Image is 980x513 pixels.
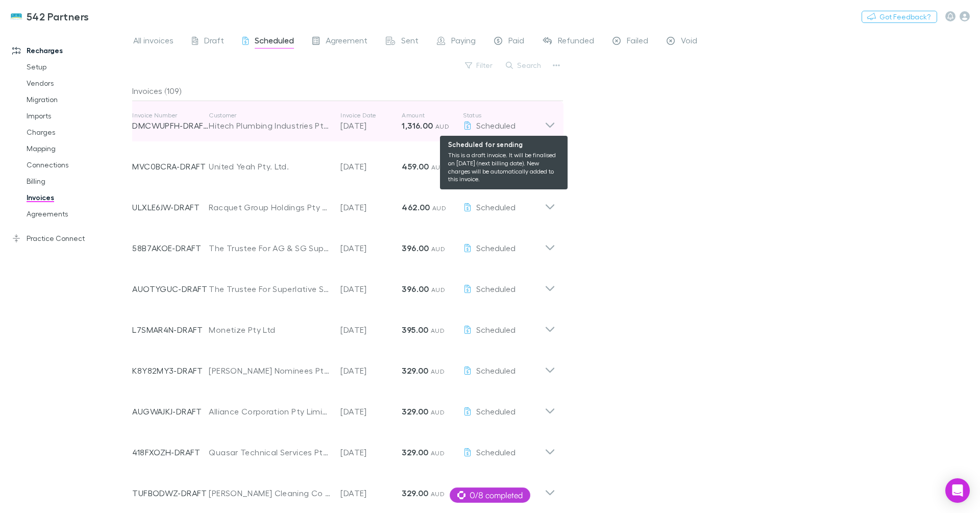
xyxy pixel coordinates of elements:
[16,173,138,189] a: Billing
[431,490,445,498] span: AUD
[16,189,138,206] a: Invoices
[476,161,516,171] span: Scheduled
[326,35,367,48] span: Agreement
[627,35,648,48] span: Failed
[340,283,402,295] p: [DATE]
[476,325,516,334] span: Scheduled
[209,324,330,336] div: Monetize Pty Ltd
[862,11,937,23] button: Got Feedback?
[402,406,428,417] strong: 329.00
[27,10,89,22] h3: 542 Partners
[209,201,330,213] div: Racquet Group Holdings Pty Ltd
[124,264,563,305] div: AUOTYGUC-DRAFTThe Trustee For Superlative Super Fund[DATE]396.00 AUDScheduled
[460,59,499,71] button: Filter
[209,283,330,295] div: The Trustee For Superlative Super Fund
[124,346,563,387] div: K8Y82MY3-DRAFT[PERSON_NAME] Nominees Pty Ltd[DATE]329.00 AUDScheduled
[2,42,138,59] a: Recharges
[476,406,516,416] span: Scheduled
[501,59,547,71] button: Search
[133,35,174,48] span: All invoices
[124,469,563,509] div: TUFBODWZ-DRAFT[PERSON_NAME] Cleaning Co Pty Ltd[DATE]329.00 AUDScheduled
[476,120,516,130] span: Scheduled
[476,202,516,212] span: Scheduled
[124,142,563,183] div: MVC0BCRA-DRAFTUnited Yeah Pty. Ltd.[DATE]459.00 AUDScheduled
[132,446,209,458] p: 418FXOZH-DRAFT
[476,365,516,375] span: Scheduled
[476,243,516,253] span: Scheduled
[340,324,402,336] p: [DATE]
[209,487,330,499] div: [PERSON_NAME] Cleaning Co Pty Ltd
[401,35,419,48] span: Sent
[402,120,433,131] strong: 1,316.00
[340,364,402,377] p: [DATE]
[16,124,138,140] a: Charges
[132,405,209,418] p: AUGWAJKJ-DRAFT
[402,161,429,172] strong: 459.00
[402,447,428,457] strong: 329.00
[16,91,138,108] a: Migration
[431,286,445,294] span: AUD
[432,204,446,212] span: AUD
[132,283,209,295] p: AUOTYGUC-DRAFT
[681,35,697,48] span: Void
[431,368,445,375] span: AUD
[132,324,209,336] p: L7SMAR4N-DRAFT
[16,157,138,173] a: Connections
[431,163,445,171] span: AUD
[340,242,402,254] p: [DATE]
[340,487,402,499] p: [DATE]
[402,365,428,376] strong: 329.00
[402,111,463,119] p: Amount
[132,242,209,254] p: 58B7AKOE-DRAFT
[124,224,563,264] div: 58B7AKOE-DRAFTThe Trustee For AG & SG Superannuation Fund[DATE]396.00 AUDScheduled
[431,245,445,253] span: AUD
[340,405,402,418] p: [DATE]
[340,111,402,119] p: Invoice Date
[10,10,22,22] img: 542 Partners's Logo
[132,111,209,119] p: Invoice Number
[435,123,449,130] span: AUD
[340,446,402,458] p: [DATE]
[340,201,402,213] p: [DATE]
[209,111,330,119] p: Customer
[16,59,138,75] a: Setup
[558,35,594,48] span: Refunded
[402,325,428,335] strong: 395.00
[16,206,138,222] a: Agreements
[124,101,563,142] div: Invoice NumberDMCWUPFH-DRAFTCustomerHitech Plumbing Industries Pty LtdInvoice Date[DATE]Amount1,3...
[124,428,563,469] div: 418FXOZH-DRAFTQuasar Technical Services Pty Ltd[DATE]329.00 AUDScheduled
[209,242,330,254] div: The Trustee For AG & SG Superannuation Fund
[124,183,563,224] div: ULXLE6JW-DRAFTRacquet Group Holdings Pty Ltd[DATE]462.00 AUDScheduled
[209,364,330,377] div: [PERSON_NAME] Nominees Pty Ltd
[132,160,209,173] p: MVC0BCRA-DRAFT
[209,446,330,458] div: Quasar Technical Services Pty Ltd
[451,35,476,48] span: Paying
[476,447,516,457] span: Scheduled
[340,119,402,132] p: [DATE]
[16,108,138,124] a: Imports
[16,75,138,91] a: Vendors
[402,243,429,253] strong: 396.00
[2,230,138,247] a: Practice Connect
[16,140,138,157] a: Mapping
[132,119,209,132] p: DMCWUPFH-DRAFT
[255,35,294,48] span: Scheduled
[209,405,330,418] div: Alliance Corporation Pty Limited
[132,201,209,213] p: ULXLE6JW-DRAFT
[945,478,970,503] div: Open Intercom Messenger
[124,387,563,428] div: AUGWAJKJ-DRAFTAlliance Corporation Pty Limited[DATE]329.00 AUDScheduled
[431,327,445,334] span: AUD
[204,35,224,48] span: Draft
[124,305,563,346] div: L7SMAR4N-DRAFTMonetize Pty Ltd[DATE]395.00 AUDScheduled
[132,364,209,377] p: K8Y82MY3-DRAFT
[402,488,428,498] strong: 329.00
[4,4,95,29] a: 542 Partners
[431,408,445,416] span: AUD
[476,284,516,294] span: Scheduled
[209,160,330,173] div: United Yeah Pty. Ltd.
[402,284,429,294] strong: 396.00
[508,35,524,48] span: Paid
[463,111,545,119] p: Status
[132,487,209,499] p: TUFBODWZ-DRAFT
[402,202,430,212] strong: 462.00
